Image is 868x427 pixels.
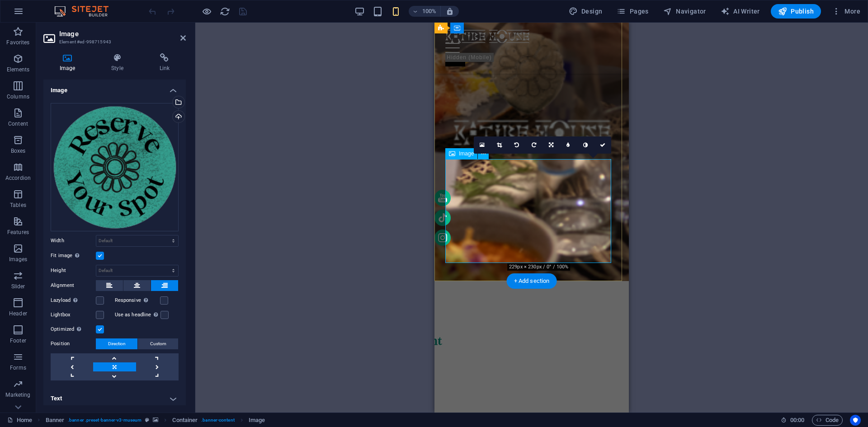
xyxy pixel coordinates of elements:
[790,415,804,426] span: 00 00
[409,6,441,17] button: 100%
[491,136,508,154] a: Crop mode
[850,415,861,426] button: Usercentrics
[594,136,611,154] a: Confirm ( Ctrl ⏎ )
[617,7,648,16] span: Pages
[51,250,96,261] label: Fit image
[10,364,26,371] p: Forms
[145,418,149,422] i: This element is a customizable preset
[51,310,96,320] label: Lightbox
[816,415,839,426] span: Code
[474,136,491,154] a: Select files from the file manager, stock photos, or upload file(s)
[150,338,166,349] span: Custom
[51,295,96,306] label: Lazyload
[51,280,96,291] label: Alignment
[68,415,142,426] span: . banner .preset-banner-v3-museum
[613,4,652,19] button: Pages
[220,6,230,17] i: Reload page
[43,388,186,409] h4: Text
[446,7,454,15] i: On resize automatically adjust zoom level to fit chosen device.
[138,338,178,349] button: Custom
[771,4,821,19] button: Publish
[832,7,860,16] span: More
[7,93,29,100] p: Columns
[51,103,179,231] div: MockupSite3-01-y2OI4IB9VzTGH8al2C8bAg.png
[565,4,606,19] div: Design (Ctrl+Alt+Y)
[115,310,160,320] label: Use as headline
[153,418,158,422] i: This element contains a background
[172,415,198,426] span: Click to select. Double-click to edit
[828,4,864,19] button: More
[201,415,234,426] span: . banner-content
[781,415,805,426] h6: Session time
[51,338,96,349] label: Position
[422,6,437,17] h6: 100%
[6,39,29,46] p: Favorites
[96,338,137,349] button: Direction
[9,256,28,263] p: Images
[52,6,120,17] img: Editor Logo
[108,338,126,349] span: Direction
[525,136,542,154] a: Rotate right 90°
[59,38,168,46] h3: Element #ed-998715943
[11,147,26,155] p: Boxes
[560,136,577,154] a: Blur
[10,337,26,344] p: Footer
[7,229,29,236] p: Features
[8,120,28,127] p: Content
[95,53,143,72] h4: Style
[5,174,31,182] p: Accordion
[5,391,30,399] p: Marketing
[508,136,525,154] a: Rotate left 90°
[797,417,798,423] span: :
[812,415,843,426] button: Code
[43,53,95,72] h4: Image
[143,53,186,72] h4: Link
[7,66,30,73] p: Elements
[46,415,265,426] nav: breadcrumb
[459,151,474,156] span: Image
[219,6,230,17] button: reload
[778,7,814,16] span: Publish
[663,7,706,16] span: Navigator
[43,80,186,96] h4: Image
[9,310,27,317] p: Header
[201,6,212,17] button: Click here to leave preview mode and continue editing
[660,4,710,19] button: Navigator
[542,136,560,154] a: Change orientation
[46,415,65,426] span: Click to select. Double-click to edit
[577,136,594,154] a: Greyscale
[249,415,265,426] span: Click to select. Double-click to edit
[565,4,606,19] button: Design
[717,4,764,19] button: AI Writer
[569,7,603,16] span: Design
[11,283,25,290] p: Slider
[721,7,760,16] span: AI Writer
[59,30,186,38] h2: Image
[507,273,557,289] div: + Add section
[51,238,96,243] label: Width
[51,324,96,335] label: Optimized
[10,202,26,209] p: Tables
[51,268,96,273] label: Height
[115,295,160,306] label: Responsive
[7,415,32,426] a: Click to cancel selection. Double-click to open Pages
